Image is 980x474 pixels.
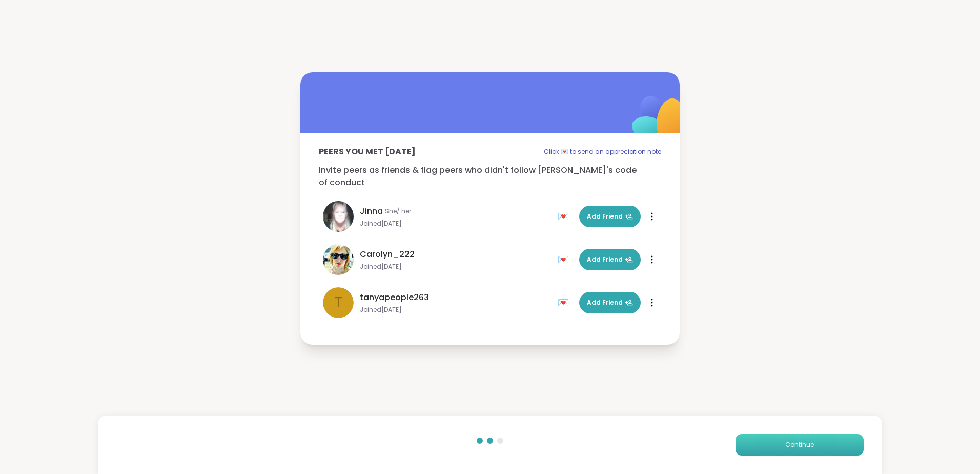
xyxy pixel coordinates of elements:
span: Continue [785,440,814,449]
p: Click 💌 to send an appreciation note [544,146,661,158]
img: Carolyn_222 [323,244,354,275]
button: Add Friend [579,249,641,270]
button: Add Friend [579,292,641,313]
img: Jinna [323,201,354,232]
button: Continue [736,434,864,456]
p: Peers you met [DATE] [319,146,416,158]
p: Invite peers as friends & flag peers who didn't follow [PERSON_NAME]'s code of conduct [319,164,661,189]
span: Add Friend [587,298,633,307]
span: Joined [DATE] [360,220,552,228]
span: Joined [DATE] [360,306,552,314]
span: t [335,292,342,313]
span: Add Friend [587,255,633,264]
span: Jinna [360,205,383,218]
span: Add Friend [587,212,633,221]
div: 💌 [558,208,573,225]
div: 💌 [558,251,573,268]
span: She/ her [385,207,411,215]
button: Add Friend [579,206,641,227]
span: Carolyn_222 [360,248,415,261]
span: Joined [DATE] [360,263,552,271]
div: 💌 [558,294,573,311]
img: ShareWell Logomark [608,69,710,171]
span: tanyapeople263 [360,291,429,304]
